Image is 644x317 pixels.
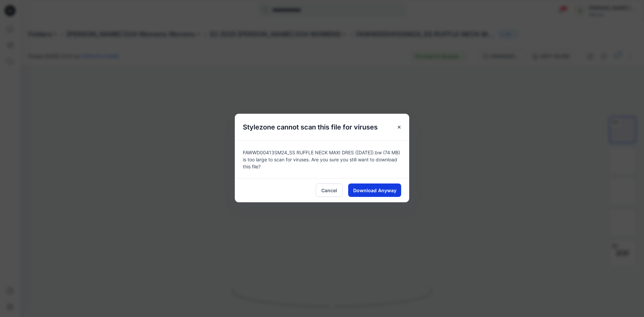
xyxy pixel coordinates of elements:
[235,114,386,141] h5: Stylezone cannot scan this file for viruses
[316,183,343,197] button: Cancel
[235,141,409,178] div: FAWWD00413SM24_SS RUFFLE NECK MAXI DRES ([DATE]).bw (74 MB) is too large to scan for viruses. Are...
[321,187,337,194] span: Cancel
[353,187,396,194] span: Download Anyway
[348,183,401,197] button: Download Anyway
[393,121,405,133] button: Close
